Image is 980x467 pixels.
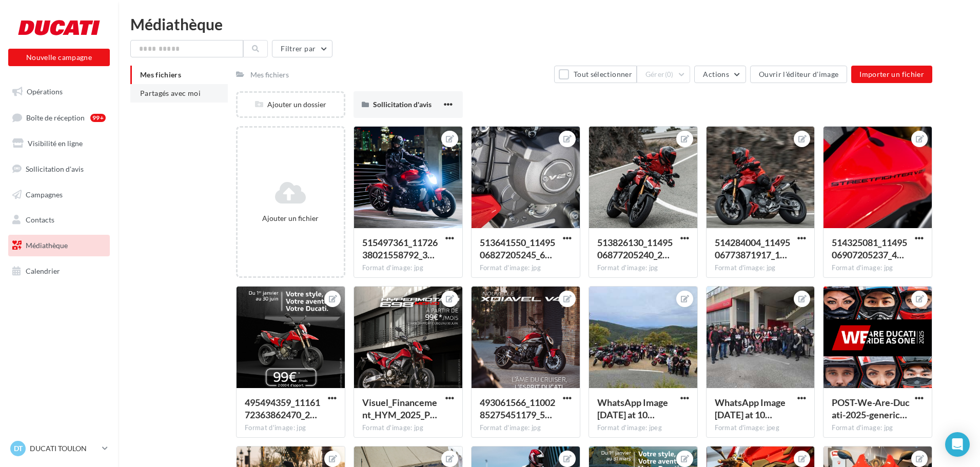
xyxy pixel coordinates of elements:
div: Format d'image: jpg [715,263,807,273]
span: 495494359_1116172363862470_2888701122791630679_n [245,397,320,420]
span: 514284004_1149506773871917_1063898634193735393_n [715,237,790,260]
div: Ajouter un dossier [238,99,344,110]
a: DT DUCATI TOULON [8,439,110,458]
div: Format d'image: jpg [832,423,924,433]
span: POST-We-Are-Ducati-2025-generic-square [832,397,910,420]
div: Format d'image: jpg [245,423,337,433]
a: Calendrier [6,260,112,282]
span: WhatsApp Image 2025-05-03 at 10.55.30 [715,397,786,420]
a: Sollicitation d'avis [6,158,112,180]
span: Actions [703,70,729,78]
button: Importer un fichier [851,66,932,83]
div: 99+ [90,114,106,122]
span: Importer un fichier [859,70,924,78]
span: 513826130_1149506877205240_2533067037167332359_n [597,237,673,260]
span: Mes fichiers [140,70,181,79]
div: Open Intercom Messenger [945,432,970,457]
button: Gérer(0) [637,66,691,83]
button: Nouvelle campagne [8,49,110,66]
div: Format d'image: jpeg [597,423,689,433]
div: Format d'image: jpg [480,263,572,273]
a: Boîte de réception99+ [6,107,112,129]
div: Format d'image: jpeg [715,423,807,433]
span: Visibilité en ligne [28,139,83,148]
div: Mes fichiers [250,70,289,80]
a: Médiathèque [6,235,112,256]
span: 515497361_1172638021558792_391233717574405718_n [362,237,438,260]
a: Campagnes [6,184,112,206]
span: Boîte de réception [26,113,85,121]
span: Campagnes [26,190,63,198]
span: Opérations [27,87,63,96]
span: Partagés avec moi [140,89,201,97]
div: Médiathèque [130,16,968,32]
button: Filtrer par [272,40,332,57]
div: Format d'image: jpg [832,263,924,273]
span: 513641550_1149506827205245_6172363074746674840_n [480,237,555,260]
span: WhatsApp Image 2025-05-03 at 10.55.30 (1) [597,397,668,420]
span: Visuel_Financement_HYM_2025_Post_V2 [362,397,437,420]
a: Visibilité en ligne [6,133,112,154]
div: Ajouter un fichier [242,213,340,224]
button: Tout sélectionner [554,66,636,83]
button: Actions [694,66,746,83]
span: Calendrier [26,267,60,275]
span: 493061566_1100285275451179_5285806506516988583_n [480,397,555,420]
span: Sollicitation d'avis [373,100,432,109]
span: Sollicitation d'avis [26,165,84,173]
div: Format d'image: jpg [362,423,454,433]
span: 514325081_1149506907205237_4097090353054605855_n [832,237,907,260]
div: Format d'image: jpg [362,263,454,273]
a: Contacts [6,209,112,231]
span: Médiathèque [26,241,68,250]
span: (0) [665,70,674,78]
div: Format d'image: jpg [597,263,689,273]
p: DUCATI TOULON [30,443,98,454]
button: Ouvrir l'éditeur d'image [750,66,847,83]
a: Opérations [6,81,112,103]
span: DT [14,443,23,454]
span: Contacts [26,215,54,224]
div: Format d'image: jpg [480,423,572,433]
